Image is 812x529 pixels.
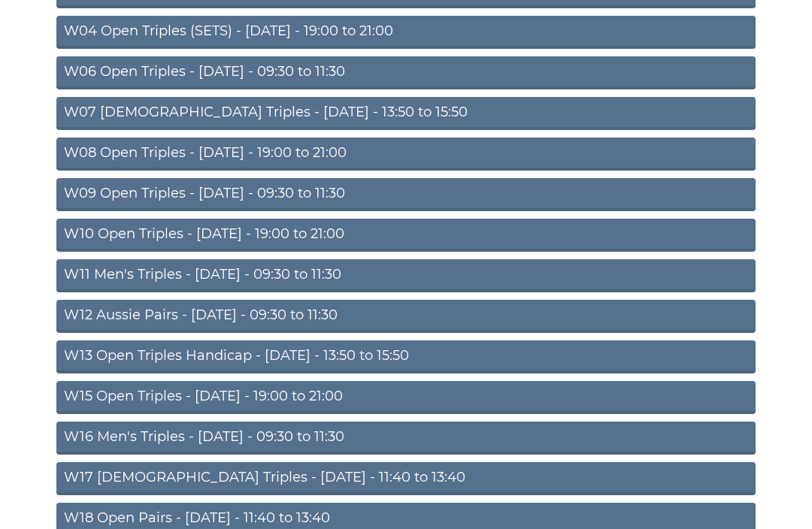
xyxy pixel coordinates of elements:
[56,382,756,415] a: W15 Open Triples - [DATE] - 19:00 to 21:00
[56,463,756,496] a: W17 [DEMOGRAPHIC_DATA] Triples - [DATE] - 11:40 to 13:40
[56,138,756,171] a: W08 Open Triples - [DATE] - 19:00 to 21:00
[56,17,756,50] a: W04 Open Triples (SETS) - [DATE] - 19:00 to 21:00
[56,341,756,374] a: W13 Open Triples Handicap - [DATE] - 13:50 to 15:50
[56,422,756,455] a: W16 Men's Triples - [DATE] - 09:30 to 11:30
[56,219,756,252] a: W10 Open Triples - [DATE] - 19:00 to 21:00
[56,260,756,293] a: W11 Men's Triples - [DATE] - 09:30 to 11:30
[56,179,756,212] a: W09 Open Triples - [DATE] - 09:30 to 11:30
[56,301,756,334] a: W12 Aussie Pairs - [DATE] - 09:30 to 11:30
[56,98,756,131] a: W07 [DEMOGRAPHIC_DATA] Triples - [DATE] - 13:50 to 15:50
[56,57,756,90] a: W06 Open Triples - [DATE] - 09:30 to 11:30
